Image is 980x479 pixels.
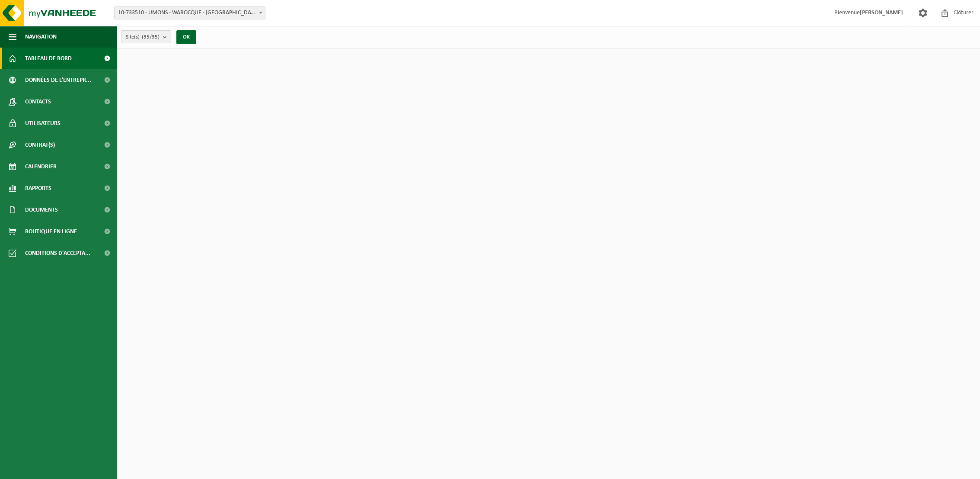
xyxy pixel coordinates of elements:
span: Calendrier [25,156,57,177]
span: Rapports [25,177,51,199]
span: Contacts [25,91,51,113]
span: Conditions d'accepta... [25,242,90,264]
button: OK [176,30,196,44]
span: Site(s) [126,31,160,44]
span: Données de l'entrepr... [25,69,91,91]
span: Documents [25,199,58,221]
button: Site(s)(35/35) [121,30,171,43]
span: 10-733510 - UMONS - WAROCQUE - MONS [115,7,265,19]
span: 10-733510 - UMONS - WAROCQUE - MONS [114,6,265,19]
span: Tableau de bord [25,48,72,69]
span: Contrat(s) [25,134,55,156]
span: Utilisateurs [25,113,61,134]
span: Boutique en ligne [25,221,77,242]
strong: [PERSON_NAME] [860,10,903,16]
span: Navigation [25,26,57,48]
count: (35/35) [142,34,160,40]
